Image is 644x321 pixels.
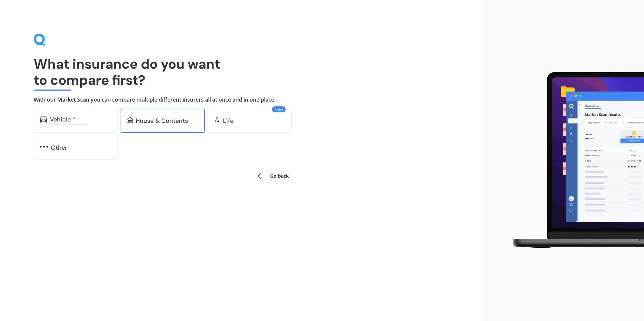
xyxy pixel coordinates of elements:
[50,123,112,126] div: Excludes commercial vehicles
[253,168,293,184] button: Go back
[51,144,67,151] div: Other
[34,96,449,103] h4: With our Market Scan you can compare multiple different insurers all at once and in one place.
[272,106,286,112] span: New
[40,143,48,150] img: other.81dba5aafe580aa69f38.svg
[40,116,47,123] img: car.f15378c7a67c060ca3f3.svg
[136,117,188,124] div: House & Contents
[503,68,644,253] img: laptop.webp
[223,117,233,124] div: Life
[34,56,449,88] h1: What insurance do you want to compare first?
[214,116,220,123] img: life.f720d6a2d7cdcd3ad642.svg
[127,116,133,123] img: home-and-contents.b802091223b8502ef2dd.svg
[50,116,75,123] div: Vehicle *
